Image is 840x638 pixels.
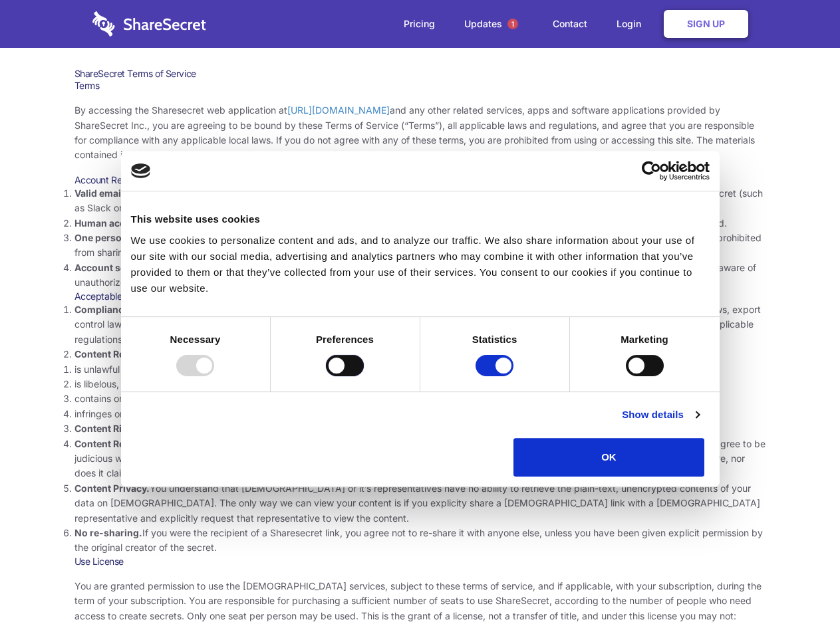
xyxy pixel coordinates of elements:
strong: Preferences [316,334,374,345]
strong: Content Responsibility. [74,438,181,449]
strong: Content Privacy. [74,482,150,494]
li: Your use of the Sharesecret must not violate any applicable laws, including copyright or trademar... [74,302,766,347]
li: contains or installs any active malware or exploits, or uses our platform for exploit delivery (s... [74,391,766,406]
strong: Content Restrictions. [74,348,172,360]
li: is unlawful or promotes unlawful activities [74,362,766,377]
strong: Marketing [621,334,668,345]
strong: Statistics [472,334,517,345]
a: Usercentrics Cookiebot - opens in a new window [593,161,710,181]
h3: Use License [74,556,766,568]
li: Only human beings may create accounts. “Bot” accounts — those created by software, in an automate... [74,216,766,231]
h3: Terms [74,80,766,92]
a: [URL][DOMAIN_NAME] [287,104,390,116]
li: infringes on any proprietary right of any party, including patent, trademark, trade secret, copyr... [74,407,766,421]
p: By accessing the Sharesecret web application at and any other related services, apps and software... [74,103,766,163]
div: We use cookies to personalize content and ads, and to analyze our traffic. We also share informat... [131,233,710,296]
li: is libelous, defamatory, or fraudulent [74,377,766,391]
a: Pricing [390,3,448,45]
strong: No re-sharing. [74,527,142,538]
li: If you were the recipient of a Sharesecret link, you agree not to re-share it with anyone else, u... [74,526,766,556]
strong: Account security. [74,262,155,273]
a: Show details [622,407,699,423]
li: You are responsible for your own account security, including the security of your Sharesecret acc... [74,261,766,290]
li: You agree NOT to use Sharesecret to upload or share content that: [74,347,766,421]
h3: Acceptable Use [74,290,766,302]
a: Login [603,3,661,45]
a: Contact [539,3,601,45]
strong: Necessary [170,334,221,345]
strong: Compliance with local laws and regulations. [74,304,275,315]
li: You are not allowed to share account credentials. Each account is dedicated to the individual who... [74,231,766,261]
li: You are solely responsible for the content you share on Sharesecret, and with the people you shar... [74,437,766,481]
button: OK [513,438,704,477]
strong: One person per account. [74,232,188,243]
a: Sign Up [664,10,748,38]
li: You understand that [DEMOGRAPHIC_DATA] or it’s representatives have no ability to retrieve the pl... [74,481,766,526]
strong: Valid email. [74,187,127,199]
span: 1 [507,19,518,29]
p: You are granted permission to use the [DEMOGRAPHIC_DATA] services, subject to these terms of serv... [74,579,766,623]
h1: ShareSecret Terms of Service [74,68,766,80]
strong: Human accounts. [74,217,155,229]
li: You agree that you will use Sharesecret only to secure and share content that you have the right ... [74,421,766,436]
div: This website uses cookies [131,211,710,227]
img: logo-wordmark-white-trans-d4663122ce5f474addd5e946df7df03e33cb6a1c49d2221995e7729f52c070b2.svg [92,11,206,37]
li: You must provide a valid email address, either directly, or through approved third-party integrat... [74,186,766,216]
img: logo [131,163,151,178]
strong: Content Rights. [74,423,146,434]
iframe: Drift Widget Chat Controller [773,572,824,622]
h3: Account Requirements [74,174,766,186]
